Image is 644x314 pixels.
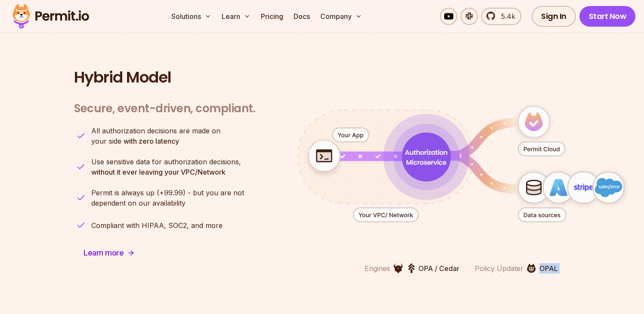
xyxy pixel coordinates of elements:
p: your side [91,126,220,146]
a: Sign In [532,6,576,27]
h2: Hybrid Model [74,69,570,86]
strong: without it ever leaving your VPC/Network [91,168,226,176]
strong: with zero latency [124,137,179,145]
p: Engines [365,263,390,274]
a: 5.4k [481,8,521,25]
a: Pricing [257,8,287,25]
p: dependent on our availability [91,188,244,208]
img: Permit logo [9,2,93,31]
a: Docs [290,8,313,25]
p: OPA / Cedar [418,263,459,274]
span: All authorization decisions are made on [91,126,220,136]
button: Learn [218,8,254,25]
a: Start Now [579,6,636,27]
button: Solutions [168,8,215,25]
p: OPAL [539,263,558,274]
span: Use sensitive data for authorization decisions, [91,157,241,167]
p: Compliant with HIPAA, SOC2, and more [91,220,223,231]
p: Policy Updater [475,263,523,274]
span: Permit is always up (+99.99) - but you are not [91,188,244,198]
span: 5.4k [496,11,515,22]
span: Learn more [84,247,124,259]
h3: Secure, event-driven, compliant. [74,102,255,116]
a: Learn more [74,243,144,263]
button: Company [317,8,365,25]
